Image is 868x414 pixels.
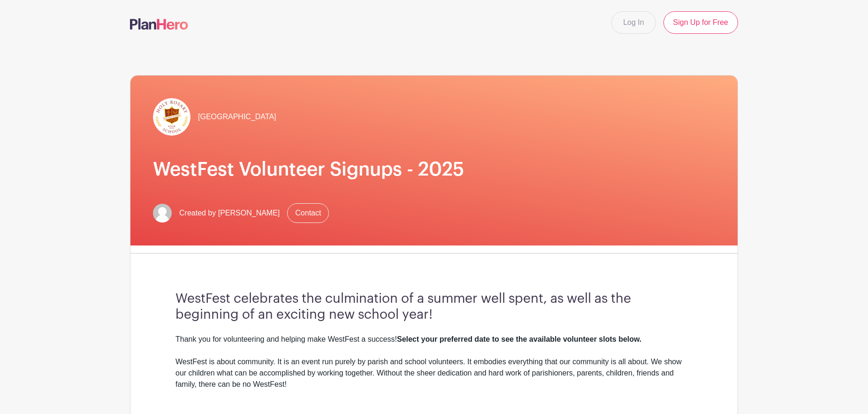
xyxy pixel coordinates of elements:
a: Contact [287,203,329,223]
strong: Select your preferred date to see the available volunteer slots below. [397,335,641,343]
span: Created by [PERSON_NAME] [179,207,280,219]
div: Thank you for volunteering and helping make WestFest a success! [175,334,693,345]
img: logo-507f7623f17ff9eddc593b1ce0a138ce2505c220e1c5a4e2b4648c50719b7d32.svg [130,18,188,30]
h1: WestFest Volunteer Signups - 2025 [153,158,715,181]
img: default-ce2991bfa6775e67f084385cd625a349d9dcbb7a52a09fb2fda1e96e2d18dcdb.png [153,204,172,222]
a: Sign Up for Free [663,11,738,34]
h3: WestFest celebrates the culmination of a summer well spent, as well as the beginning of an exciti... [175,291,693,322]
span: [GEOGRAPHIC_DATA] [198,111,276,123]
a: Log In [611,11,655,34]
div: WestFest is about community. It is an event run purely by parish and school volunteers. It embodi... [175,356,693,390]
img: hr-logo-circle.png [153,98,190,136]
